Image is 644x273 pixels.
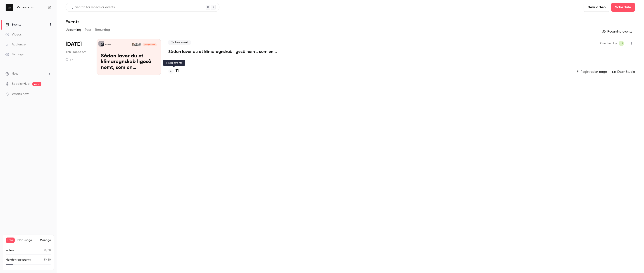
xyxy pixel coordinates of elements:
[5,42,26,47] div: Audience
[600,28,635,35] button: Recurring events
[6,248,14,252] p: Videos
[5,22,21,27] div: Events
[32,82,41,86] span: new
[69,5,115,10] div: Search for videos or events
[44,248,51,252] p: / 10
[17,238,37,242] span: Plan usage
[6,258,31,262] p: Monthly registrants
[6,238,15,243] span: Free
[6,4,13,11] img: Verarca
[44,259,46,261] span: 5
[97,39,161,75] a: Sådan laver du et klimaregnskab ligeså nemt, som en resultatopgørelseVerarcaSøren HøjbergDan Skov...
[12,71,18,76] span: Help
[5,71,51,76] li: help-dropdown-opener
[5,52,24,57] div: Settings
[101,53,157,71] p: Sådan laver du et klimaregnskab ligeså nemt, som en resultatopgørelse
[620,41,623,46] span: Jj
[17,5,29,10] h6: Verarca
[40,238,51,242] a: Manage
[612,70,635,74] a: Enter Studio
[105,44,111,46] p: Verarca
[12,82,30,86] a: SpeakerHub
[611,3,635,12] button: Schedule
[168,68,179,74] a: 11
[66,50,86,54] span: Thu, 10:00 AM
[176,68,179,74] h4: 11
[66,26,81,33] button: Upcoming
[135,43,138,46] img: Dan Skovgaard
[132,43,135,46] img: Søren Orluf
[575,70,607,74] a: Registration page
[143,43,157,46] span: [DATE] 10:00 AM
[619,41,624,46] span: Jonas jkr+wemarket@wemarket.dk
[66,58,73,61] div: 1 h
[66,39,89,75] div: Oct 23 Thu, 10:00 AM (Europe/Copenhagen)
[12,92,29,96] span: What's new
[168,49,304,54] a: Sådan laver du et klimaregnskab ligeså nemt, som en resultatopgørelse
[600,41,617,46] span: Created by
[168,40,191,45] span: Live event
[44,258,51,262] p: / 30
[66,19,79,24] h1: Events
[66,41,82,48] span: [DATE]
[85,26,91,33] button: Past
[584,3,609,12] button: New video
[5,32,21,37] div: Videos
[95,26,110,33] button: Recurring
[138,43,141,46] img: Søren Højberg
[44,249,46,252] span: 0
[46,92,51,96] iframe: Noticeable Trigger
